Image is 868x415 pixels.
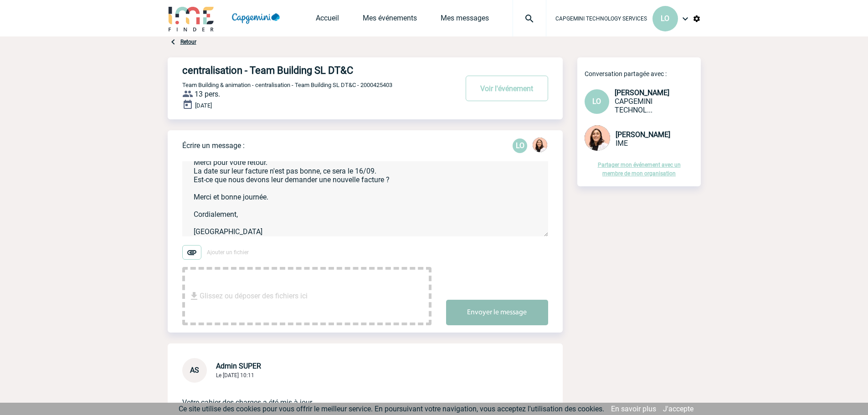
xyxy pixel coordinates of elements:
[555,15,647,22] span: CAPGEMINI TECHNOLOGY SERVICES
[598,162,681,177] a: Partager mon événement avec un membre de mon organisation
[585,125,610,151] img: 129834-0.png
[585,70,701,77] p: Conversation partagée avec :
[533,138,547,152] img: 129834-0.png
[441,14,489,26] a: Mes messages
[216,372,254,379] span: Le [DATE] 10:11
[466,76,548,101] button: Voir l'événement
[207,249,249,256] span: Ajouter un fichier
[182,82,392,88] span: Team Building & animation - centralisation - Team Building SL DT&C - 2000425403
[190,366,199,374] span: AS
[189,291,200,302] img: file_download.svg
[168,5,215,31] img: IME-Finder
[180,39,196,45] a: Retour
[663,405,693,413] a: J'accepte
[195,102,212,109] span: [DATE]
[616,139,628,148] span: IME
[616,130,670,139] span: [PERSON_NAME]
[182,141,245,150] p: Écrire un message :
[513,138,527,153] div: Leila OBREMSKI
[316,14,339,26] a: Accueil
[182,383,523,408] p: Votre cahier des charges a été mis à jour.
[216,362,261,370] span: Admin SUPER
[615,88,669,97] span: [PERSON_NAME]
[182,65,431,76] h4: centralisation - Team Building SL DT&C
[615,97,652,114] span: CAPGEMINI TECHNOLOGY SERVICES
[363,14,417,26] a: Mes événements
[533,138,547,154] div: Melissa NOBLET
[513,138,527,153] p: LO
[592,97,601,106] span: LO
[446,300,548,325] button: Envoyer le message
[611,405,656,413] a: En savoir plus
[661,14,669,23] span: LO
[179,405,604,413] span: Ce site utilise des cookies pour vous offrir le meilleur service. En poursuivant votre navigation...
[195,90,220,98] span: 13 pers.
[200,273,308,319] span: Glissez ou déposer des fichiers ici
